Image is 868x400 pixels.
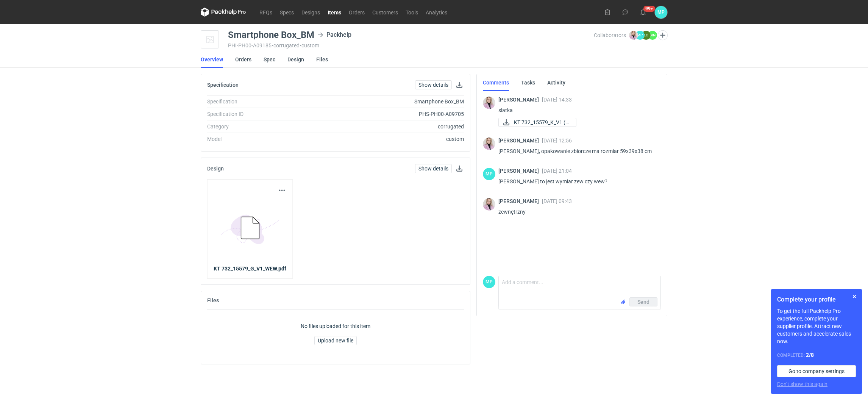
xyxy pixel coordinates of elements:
a: Analytics [422,8,451,17]
a: Orders [345,8,368,17]
span: [DATE] 21:04 [542,168,572,174]
button: Edit collaborators [658,30,668,40]
span: Upload new file [318,338,353,343]
img: Klaudia Wiśniewska [629,31,638,40]
div: Completed: [777,351,856,359]
a: Specs [276,8,298,17]
p: To get the full Packhelp Pro experience, complete your supplier profile. Attract new customers an... [777,307,856,345]
span: [DATE] 12:56 [542,137,572,144]
a: KT 732_15579_G_V1_WEW.pdf [214,265,287,272]
span: Collaborators [594,32,626,38]
a: Customers [368,8,402,17]
div: Packhelp [317,30,351,39]
p: zewnętrzny [498,207,655,216]
span: [PERSON_NAME] [498,97,542,103]
button: Download specification [455,80,464,89]
figcaption: MN [648,31,657,40]
span: [PERSON_NAME] [498,137,542,144]
div: Martyna Paroń [483,276,495,288]
span: [PERSON_NAME] [498,168,542,174]
p: No files uploaded for this item [301,322,370,330]
span: KT 732_15579_K_V1 (1... [514,118,570,127]
figcaption: MP [635,31,645,40]
h2: Design [207,166,224,172]
div: Martyna Paroń [655,6,667,19]
a: Designs [298,8,324,17]
a: Go to company settings [777,365,856,377]
button: Actions [278,186,287,195]
a: Orders [235,51,251,68]
span: [PERSON_NAME] [498,198,542,204]
div: Smartphone Box_BM [228,30,314,39]
strong: KT 732_15579_G_V1_WEW.pdf [214,266,286,272]
a: RFQs [256,8,276,17]
img: Klaudia Wiśniewska [483,137,495,150]
button: Send [629,297,657,306]
h2: Specification [207,82,239,88]
button: Upload new file [314,336,357,345]
div: Model [207,135,310,143]
figcaption: ŁC [642,31,651,40]
div: KT 732_15579_K_V1 (1).pdf [498,118,574,127]
span: • corrugated [272,42,300,48]
p: siatka [498,106,655,115]
a: Design [287,51,304,68]
h2: Files [207,297,219,303]
p: [PERSON_NAME] to jest wymiar zew czy wew? [498,177,655,186]
a: Items [324,8,345,17]
a: Files [316,51,328,68]
button: Skip for now [850,292,859,301]
span: Send [637,299,649,305]
div: Martyna Paroń [483,168,495,180]
div: Smartphone Box_BM [310,98,464,105]
a: Show details [415,164,452,173]
figcaption: MP [483,276,495,288]
div: Specification [207,98,310,105]
p: [PERSON_NAME], opakowanie zbiorcze ma rozmiar 59x39x38 cm [498,147,655,156]
button: MP [655,6,667,19]
a: Overview [201,51,223,68]
a: Spec [264,51,275,68]
h1: Complete your profile [777,295,856,304]
button: Don’t show this again [777,380,827,388]
figcaption: MP [483,168,495,180]
div: Specification ID [207,110,310,118]
div: PHI-PH00-A09185 [228,42,594,48]
span: • custom [300,42,319,48]
button: Download design [455,164,464,173]
span: [DATE] 09:43 [542,198,572,204]
a: Tools [402,8,422,17]
svg: Packhelp Pro [201,8,246,17]
strong: 2 / 8 [806,352,814,358]
a: Show details [415,80,452,89]
a: Tasks [521,74,535,91]
div: Category [207,123,310,130]
button: 99+ [637,6,649,18]
a: Comments [483,74,509,91]
a: Activity [547,74,565,91]
div: custom [310,135,464,143]
img: Klaudia Wiśniewska [483,198,495,211]
div: corrugated [310,123,464,130]
a: KT 732_15579_K_V1 (1... [498,118,576,127]
div: PHS-PH00-A09705 [310,110,464,118]
span: [DATE] 14:33 [542,97,572,103]
img: Klaudia Wiśniewska [483,97,495,109]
